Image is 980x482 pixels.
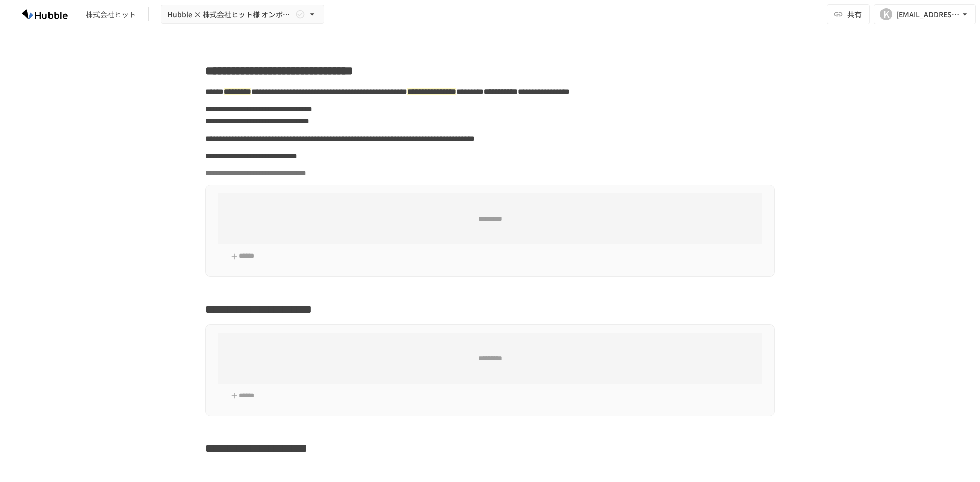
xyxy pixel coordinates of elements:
[896,8,960,21] div: [EMAIL_ADDRESS][DOMAIN_NAME]
[167,8,293,21] span: Hubble × 株式会社ヒット様 オンボーディングプロジェクト
[827,4,870,24] button: 共有
[161,5,324,24] button: Hubble × 株式会社ヒット様 オンボーディングプロジェクト
[847,9,862,20] span: 共有
[86,9,136,20] div: 株式会社ヒット
[874,4,976,24] button: K[EMAIL_ADDRESS][DOMAIN_NAME]
[880,8,892,20] div: K
[12,6,78,22] img: HzDRNkGCf7KYO4GfwKnzITak6oVsp5RHeZBEM1dQFiQ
